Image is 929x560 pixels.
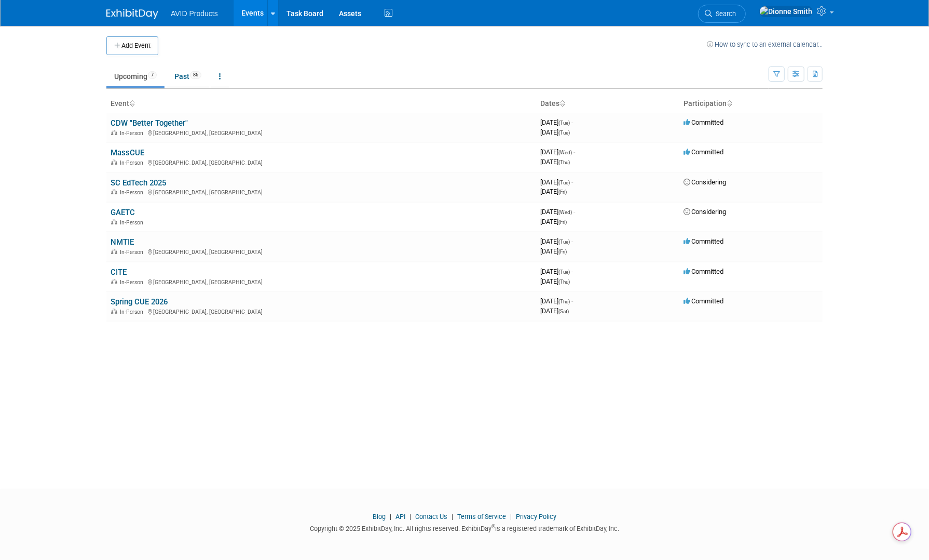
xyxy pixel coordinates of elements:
a: CDW "Better Together" [111,118,188,128]
span: | [508,513,514,521]
span: (Tue) [558,180,570,185]
span: [DATE] [540,218,567,225]
span: In-Person [120,159,146,166]
a: Spring CUE 2026 [111,297,168,306]
div: [GEOGRAPHIC_DATA], [GEOGRAPHIC_DATA] [111,188,532,196]
a: Past86 [167,66,209,86]
span: Committed [684,118,723,126]
a: NMTIE [111,237,134,247]
img: In-Person Event [111,279,117,284]
span: [DATE] [540,297,573,305]
span: - [571,268,573,275]
span: - [571,297,573,305]
a: Terms of Service [457,513,506,521]
span: Committed [684,148,723,156]
span: (Tue) [558,269,570,275]
span: [DATE] [540,188,567,195]
div: [GEOGRAPHIC_DATA], [GEOGRAPHIC_DATA] [111,158,532,166]
div: [GEOGRAPHIC_DATA], [GEOGRAPHIC_DATA] [111,307,532,315]
span: (Wed) [558,209,572,215]
span: (Tue) [558,239,570,245]
a: Privacy Policy [516,513,556,521]
a: Upcoming7 [106,66,165,86]
span: - [573,148,575,156]
span: [DATE] [540,158,570,166]
th: Participation [679,95,823,113]
img: Dionne Smith [759,6,813,17]
a: GAETC [111,208,135,217]
a: SC EdTech 2025 [111,178,166,188]
span: | [407,513,414,521]
span: (Sat) [558,309,569,314]
span: In-Person [120,309,146,315]
span: In-Person [120,189,146,196]
span: | [387,513,394,521]
img: In-Person Event [111,249,117,254]
span: (Tue) [558,120,570,126]
img: In-Person Event [111,189,117,194]
span: [DATE] [540,247,567,255]
span: (Fri) [558,219,567,225]
a: CITE [111,268,127,277]
span: AVID Products [171,9,218,18]
span: (Thu) [558,299,570,304]
span: 7 [148,71,157,79]
span: - [571,118,573,126]
img: In-Person Event [111,159,117,165]
span: (Thu) [558,159,570,165]
a: Sort by Participation Type [727,99,732,108]
a: API [395,513,405,521]
sup: ® [491,524,495,529]
span: [DATE] [540,237,573,245]
span: Committed [684,268,723,275]
span: In-Person [120,130,146,137]
span: 86 [190,71,201,79]
img: In-Person Event [111,309,117,314]
span: (Wed) [558,150,572,155]
img: In-Person Event [111,219,117,224]
span: In-Person [120,249,146,256]
span: Committed [684,297,723,305]
a: Contact Us [415,513,447,521]
img: In-Person Event [111,130,117,135]
button: Add Event [106,36,158,55]
img: ExhibitDay [106,9,158,19]
span: (Fri) [558,249,567,255]
span: - [571,237,573,245]
div: [GEOGRAPHIC_DATA], [GEOGRAPHIC_DATA] [111,247,532,256]
span: [DATE] [540,268,573,275]
span: [DATE] [540,148,575,156]
a: Sort by Start Date [559,99,565,108]
a: Search [698,5,746,23]
div: [GEOGRAPHIC_DATA], [GEOGRAPHIC_DATA] [111,277,532,286]
span: [DATE] [540,277,570,285]
span: | [449,513,456,521]
span: - [571,178,573,186]
a: MassCUE [111,148,144,157]
span: [DATE] [540,208,575,216]
span: Committed [684,237,723,245]
a: Blog [373,513,386,521]
span: Search [712,10,736,18]
th: Event [106,95,536,113]
div: [GEOGRAPHIC_DATA], [GEOGRAPHIC_DATA] [111,128,532,137]
span: [DATE] [540,307,569,315]
span: (Fri) [558,189,567,195]
span: (Thu) [558,279,570,285]
span: (Tue) [558,130,570,136]
a: Sort by Event Name [129,99,134,108]
span: In-Person [120,219,146,226]
span: [DATE] [540,118,573,126]
span: Considering [684,208,726,216]
span: [DATE] [540,178,573,186]
a: How to sync to an external calendar... [707,41,823,48]
span: In-Person [120,279,146,286]
span: Considering [684,178,726,186]
span: - [573,208,575,216]
th: Dates [536,95,679,113]
span: [DATE] [540,128,570,136]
